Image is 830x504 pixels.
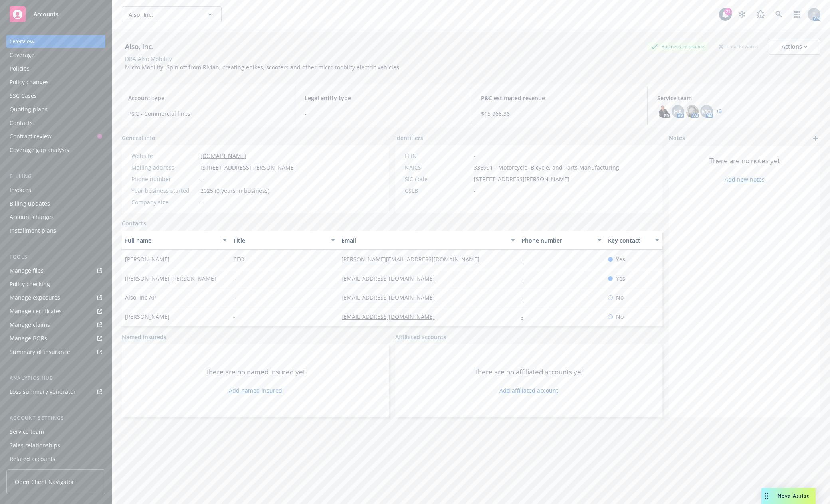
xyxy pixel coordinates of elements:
[10,76,49,89] div: Policy changes
[6,184,105,196] a: Invoices
[481,109,638,118] span: $15,968.36
[6,3,105,26] a: Accounts
[734,6,750,22] a: Stop snowing
[338,231,518,250] button: Email
[6,49,105,61] a: Coverage
[10,346,70,358] div: Summary of insurance
[125,255,170,263] span: [PERSON_NAME]
[10,224,56,237] div: Installment plans
[6,253,105,261] div: Tools
[725,8,732,15] div: 24
[474,175,569,183] span: [STREET_ADDRESS][PERSON_NAME]
[10,62,30,75] div: Policies
[122,6,222,22] button: Also, Inc.
[10,197,50,210] div: Billing updates
[131,152,197,160] div: Website
[341,275,441,282] a: [EMAIL_ADDRESS][DOMAIN_NAME]
[761,488,771,504] div: Drag to move
[616,312,624,321] span: No
[15,478,74,486] span: Open Client Navigator
[657,94,814,102] span: Service team
[669,134,685,143] span: Notes
[6,172,105,180] div: Billing
[122,42,157,52] div: Also, Inc.
[778,492,809,499] span: Nova Assist
[125,236,218,245] div: Full name
[230,231,338,250] button: Title
[725,175,765,184] a: Add new notes
[6,211,105,223] a: Account charges
[122,231,230,250] button: Full name
[10,425,44,438] div: Service team
[10,439,60,452] div: Sales relationships
[405,175,471,183] div: SIC code
[6,291,105,304] a: Manage exposures
[521,313,530,320] a: -
[6,346,105,358] a: Summary of insurance
[605,231,662,250] button: Key contact
[647,42,708,51] div: Business Insurance
[811,134,820,143] a: add
[125,293,156,302] span: Also, Inc AP
[6,76,105,89] a: Policy changes
[122,333,166,341] a: Named insureds
[6,305,105,318] a: Manage certificates
[10,305,62,318] div: Manage certificates
[6,385,105,398] a: Loss summary generator
[405,163,471,172] div: NAICS
[761,488,816,504] button: Nova Assist
[753,6,769,22] a: Report a Bug
[233,274,235,283] span: -
[125,55,172,63] div: DBA: Also Mobility
[10,103,48,116] div: Quoting plans
[10,453,55,465] div: Related accounts
[205,367,305,377] span: There are no named insured yet
[657,105,670,118] img: photo
[233,312,235,321] span: -
[10,144,69,156] div: Coverage gap analysis
[122,134,155,142] span: General info
[481,94,638,102] span: P&C estimated revenue
[771,6,787,22] a: Search
[6,62,105,75] a: Policies
[6,35,105,48] a: Overview
[716,109,722,114] a: +3
[6,130,105,143] a: Contract review
[6,197,105,210] a: Billing updates
[131,198,197,206] div: Company size
[10,278,50,291] div: Policy checking
[125,63,401,71] span: Micro Mobility. Spin off from Rivian, creating ebikes, scooters and other micro mobilty electric ...
[499,386,558,395] a: Add affiliated account
[405,186,471,195] div: CSLB
[6,103,105,116] a: Quoting plans
[128,94,285,102] span: Account type
[395,333,446,341] a: Affiliated accounts
[10,184,31,196] div: Invoices
[474,152,476,160] span: -
[6,414,105,422] div: Account settings
[125,274,216,283] span: [PERSON_NAME] [PERSON_NAME]
[10,385,76,398] div: Loss summary generator
[233,255,244,263] span: CEO
[6,264,105,277] a: Manage files
[6,425,105,438] a: Service team
[6,224,105,237] a: Installment plans
[200,152,246,160] a: [DOMAIN_NAME]
[10,291,60,304] div: Manage exposures
[10,318,50,331] div: Manage claims
[10,332,47,345] div: Manage BORs
[6,439,105,452] a: Sales relationships
[518,231,605,250] button: Phone number
[715,42,762,51] div: Total Rewards
[709,156,780,166] span: There are no notes yet
[34,11,59,18] span: Accounts
[122,219,146,227] a: Contacts
[128,109,285,118] span: P&C - Commercial lines
[616,255,625,263] span: Yes
[200,186,269,195] span: 2025 (0 years in business)
[789,6,805,22] a: Switch app
[10,117,33,129] div: Contacts
[608,236,650,245] div: Key contact
[131,186,197,195] div: Year business started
